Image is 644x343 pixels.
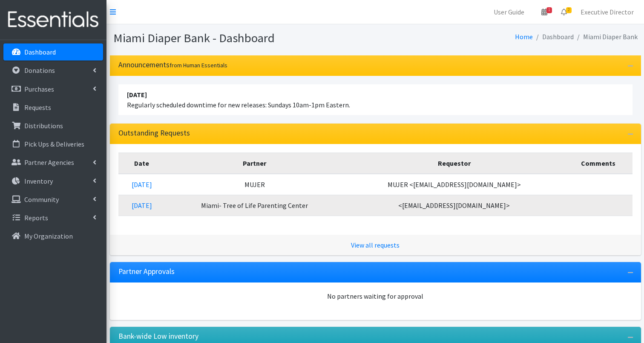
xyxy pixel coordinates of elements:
th: Comments [564,153,632,174]
small: from Human Essentials [170,61,227,69]
p: Pick Ups & Deliveries [24,140,84,148]
p: Purchases [24,85,54,93]
strong: [DATE] [127,90,147,99]
a: Distributions [3,117,103,134]
div: No partners waiting for approval [118,291,632,301]
th: Partner [165,153,345,174]
td: MUJER [165,174,345,195]
li: Miami Diaper Bank [574,31,638,43]
a: Partner Agencies [3,154,103,171]
h3: Outstanding Requests [118,129,190,138]
span: 1 [546,7,552,13]
p: Partner Agencies [24,158,74,167]
a: User Guide [487,3,531,20]
a: Inventory [3,173,103,190]
th: Requestor [344,153,564,174]
p: Community [24,195,59,204]
p: Requests [24,103,51,112]
h3: Announcements [118,61,227,69]
p: Distributions [24,121,63,130]
h1: Miami Diaper Bank - Dashboard [113,31,372,46]
p: My Organization [24,232,73,240]
td: <[EMAIL_ADDRESS][DOMAIN_NAME]> [344,195,564,216]
td: MUJER <[EMAIL_ADDRESS][DOMAIN_NAME]> [344,174,564,195]
a: Pick Ups & Deliveries [3,135,103,153]
li: Regularly scheduled downtime for new releases: Sundays 10am-1pm Eastern. [118,84,632,115]
a: Dashboard [3,43,103,61]
a: [DATE] [132,201,152,210]
td: Miami- Tree of Life Parenting Center [165,195,345,216]
a: Community [3,191,103,208]
a: Donations [3,62,103,79]
span: 2 [566,7,572,13]
p: Reports [24,213,48,222]
a: 1 [535,3,554,20]
img: HumanEssentials [3,6,103,34]
a: Executive Director [574,3,641,20]
p: Donations [24,66,55,75]
a: Purchases [3,81,103,98]
h3: Bank-wide Low inventory [118,332,198,341]
a: View all requests [351,241,400,249]
a: Requests [3,99,103,116]
p: Dashboard [24,48,56,56]
a: My Organization [3,228,103,245]
a: 2 [554,3,574,20]
a: Home [515,32,533,41]
h3: Partner Approvals [118,267,175,276]
a: [DATE] [132,180,152,189]
th: Date [118,153,165,174]
li: Dashboard [533,31,574,43]
p: Inventory [24,177,53,185]
a: Reports [3,209,103,226]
